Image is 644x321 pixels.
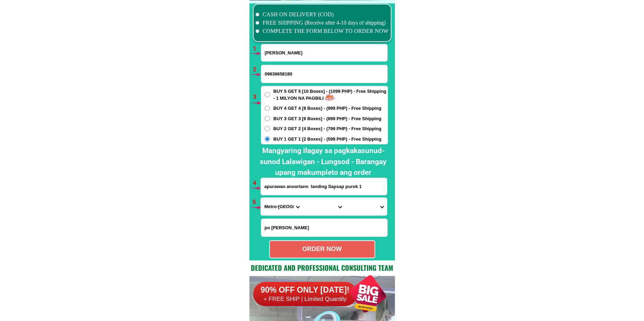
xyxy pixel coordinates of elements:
[261,219,387,237] input: Input LANDMARKOFLOCATION
[249,262,395,273] h2: Dedicated and professional consulting team
[256,19,389,27] li: FREE SHIPPING (Receive after 4-10 days of shipping)
[256,27,389,35] li: COMPLETE THE FORM BELOW TO ORDER NOW
[253,65,261,74] h6: 2
[261,65,387,83] input: Input phone_number
[265,126,270,131] input: BUY 2 GET 2 [4 Boxes] - (799 PHP) - Free Shipping
[255,145,391,178] h2: Mangyaring ilagay sa pagkakasunud-sunod Lalawigan - Lungsod - Barangay upang makumpleto ang order
[253,285,357,295] h6: 90% OFF ONLY [DATE]!
[253,198,261,207] h6: 5
[261,198,303,215] select: Select province
[265,106,270,111] input: BUY 4 GET 4 [8 Boxes] - (999 PHP) - Free Shipping
[253,295,357,303] h6: + FREE SHIP | Limited Quantily
[256,10,389,19] li: CASH ON DELIVERY (COD)
[273,136,381,143] span: BUY 1 GET 1 [2 Boxes] - (599 PHP) - Free Shipping
[253,92,261,101] h6: 3
[261,178,387,195] input: Input address
[253,179,261,188] h6: 4
[253,44,261,53] h6: 1
[345,198,387,215] select: Select commune
[265,136,270,142] input: BUY 1 GET 1 [2 Boxes] - (599 PHP) - Free Shipping
[273,115,381,122] span: BUY 3 GET 3 [6 Boxes] - (899 PHP) - Free Shipping
[270,244,374,254] div: ORDER NOW
[273,105,381,112] span: BUY 4 GET 4 [8 Boxes] - (999 PHP) - Free Shipping
[265,92,270,97] input: BUY 5 GET 5 [10 Boxes] - (1099 PHP) - Free Shipping - 1 MILYON NA PAGBILI
[303,198,345,215] select: Select district
[273,88,388,101] span: BUY 5 GET 5 [10 Boxes] - (1099 PHP) - Free Shipping - 1 MILYON NA PAGBILI
[273,125,381,132] span: BUY 2 GET 2 [4 Boxes] - (799 PHP) - Free Shipping
[265,116,270,121] input: BUY 3 GET 3 [6 Boxes] - (899 PHP) - Free Shipping
[261,44,387,61] input: Input full_name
